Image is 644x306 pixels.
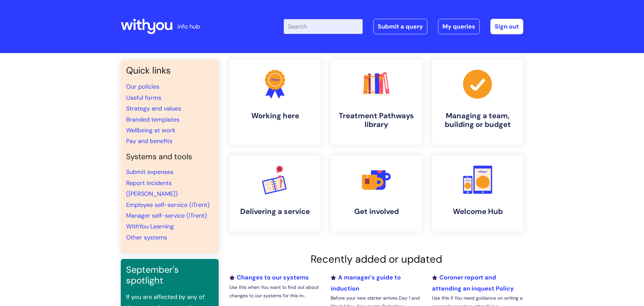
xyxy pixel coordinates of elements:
[373,19,427,34] a: Submit a query
[331,60,422,145] a: Treatment Pathways library
[432,273,514,292] a: Coroner report and attending an inquest Policy
[177,21,200,32] p: info hub
[437,112,518,129] h4: Managing a team, building or budget
[490,19,523,34] a: Sign out
[336,112,417,129] h4: Treatment Pathways library
[126,233,167,242] a: Other systems
[126,168,173,176] a: Submit expenses
[432,156,523,231] a: Welcome Hub
[284,19,523,34] div: | -
[126,264,213,286] h3: September's spotlight
[229,253,523,265] h2: Recently added or updated
[126,94,161,102] a: Useful forms
[126,212,207,220] a: Manager self-service (iTrent)
[284,19,363,34] input: Search
[126,126,175,134] a: Wellbeing at work
[235,112,315,120] h4: Working here
[126,152,213,162] h4: Systems and tools
[126,65,213,76] h3: Quick links
[126,104,181,113] a: Strategy and values
[126,83,159,91] a: Our policies
[331,156,422,231] a: Get involved
[229,60,321,145] a: Working here
[336,207,417,216] h4: Get involved
[437,207,518,216] h4: Welcome Hub
[229,283,321,300] p: Use this when You want to find out about changes to our systems for this m...
[432,60,523,145] a: Managing a team, building or budget
[235,207,315,216] h4: Delivering a service
[126,179,178,198] a: Report incidents ([PERSON_NAME])
[438,19,480,34] a: My queries
[331,273,401,292] a: A manager's guide to induction
[229,156,321,231] a: Delivering a service
[126,116,179,124] a: Branded templates
[229,273,309,281] a: Changes to our systems
[126,137,172,145] a: Pay and benefits
[126,222,174,230] a: WithYou Learning
[126,201,210,209] a: Employee self-service (iTrent)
